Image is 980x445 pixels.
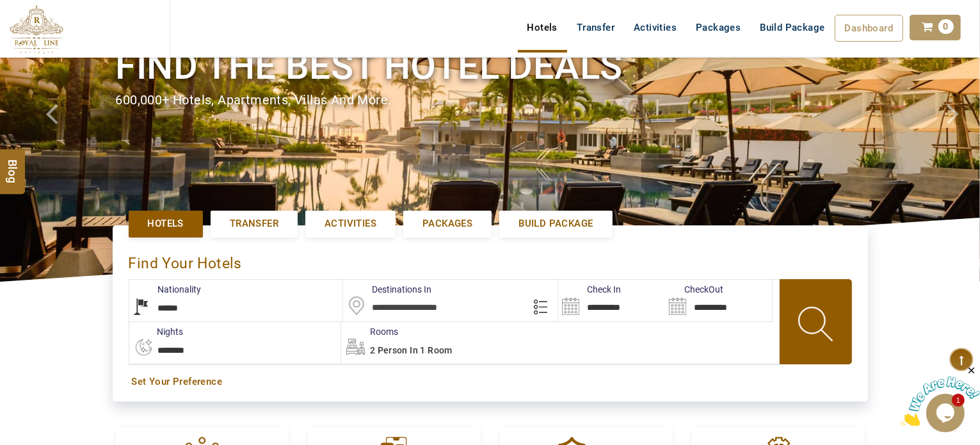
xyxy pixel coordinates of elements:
span: Blog [4,159,21,170]
span: Activities [325,217,376,231]
a: Transfer [567,15,624,40]
span: Packages [422,217,472,231]
div: 600,000+ hotels, apartments, villas and more. [116,91,865,109]
label: nights [129,325,184,338]
a: Hotels [129,211,203,237]
input: Search [558,280,665,321]
span: Transfer [230,217,278,231]
div: Find Your Hotels [129,241,852,279]
label: CheckOut [665,283,723,296]
span: 0 [938,19,954,34]
img: The Royal Line Holidays [10,5,63,54]
a: Hotels [518,15,567,40]
label: Rooms [341,325,398,338]
a: Set Your Preference [132,375,849,389]
span: 2 Person in 1 Room [370,345,453,355]
a: 0 [910,15,961,40]
span: Dashboard [845,22,894,34]
label: Check In [558,283,621,296]
a: Transfer [211,211,298,237]
span: Hotels [148,217,184,231]
a: Packages [403,211,492,237]
a: Build Package [750,15,834,40]
a: Build Package [499,211,612,237]
label: Destinations In [343,283,431,296]
input: Search [665,280,772,321]
label: Nationality [129,283,202,296]
a: Packages [686,15,750,40]
span: Build Package [518,217,593,231]
a: Activities [624,15,686,40]
iframe: chat widget [901,365,980,426]
a: Activities [305,211,396,237]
